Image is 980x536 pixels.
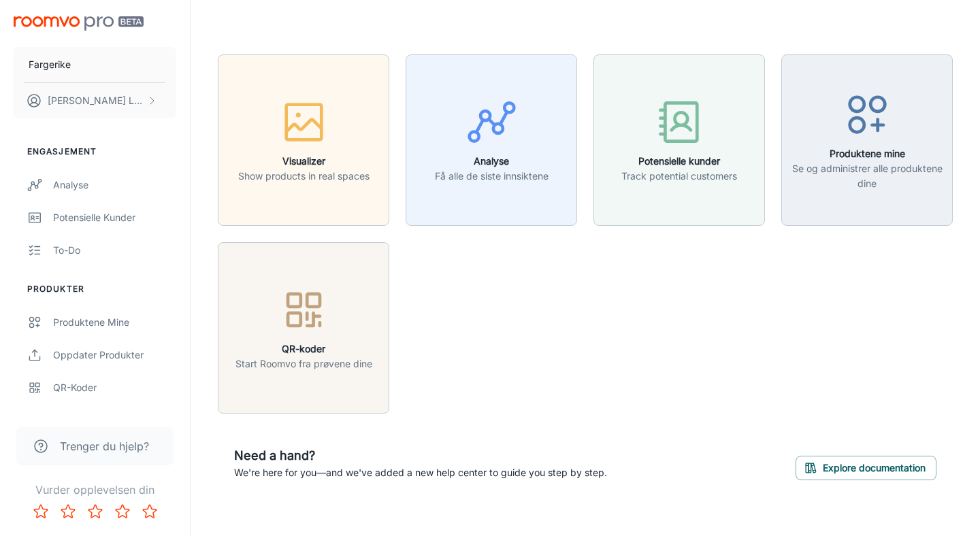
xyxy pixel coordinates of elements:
[406,132,577,146] a: AnalyseFå alle de siste innsiktene
[53,348,176,363] div: Oppdater produkter
[136,498,163,525] button: Rate 5 star
[593,54,765,226] button: Potensielle kunderTrack potential customers
[593,132,765,146] a: Potensielle kunderTrack potential customers
[14,83,176,118] button: [PERSON_NAME] Løveng
[435,154,549,169] h6: Analyse
[53,380,176,395] div: QR-koder
[796,456,936,480] button: Explore documentation
[27,498,54,525] button: Rate 1 star
[14,47,176,82] button: Fargerike
[53,243,176,258] div: To-do
[234,446,607,465] h6: Need a hand?
[234,465,607,480] p: We're here for you—and we've added a new help center to guide you step by step.
[14,16,144,31] img: Roomvo PRO Beta
[790,161,944,191] p: Se og administrer alle produktene dine
[790,146,944,161] h6: Produktene mine
[53,210,176,225] div: Potensielle kunder
[235,341,372,356] h6: QR-koder
[53,315,176,330] div: Produktene mine
[48,93,144,108] p: [PERSON_NAME] Løveng
[109,498,136,525] button: Rate 4 star
[406,54,577,226] button: AnalyseFå alle de siste innsiktene
[54,498,82,525] button: Rate 2 star
[29,57,71,72] p: Fargerike
[621,154,737,169] h6: Potensielle kunder
[238,154,370,169] h6: Visualizer
[82,498,109,525] button: Rate 3 star
[218,54,389,226] button: VisualizerShow products in real spaces
[238,169,370,184] p: Show products in real spaces
[11,482,179,498] p: Vurder opplevelsen din
[218,242,389,414] button: QR-koderStart Roomvo fra prøvene dine
[621,169,737,184] p: Track potential customers
[781,132,953,146] a: Produktene mineSe og administrer alle produktene dine
[53,178,176,192] div: Analyse
[60,438,149,454] span: Trenger du hjelp?
[435,169,549,184] p: Få alle de siste innsiktene
[781,54,953,226] button: Produktene mineSe og administrer alle produktene dine
[235,356,372,371] p: Start Roomvo fra prøvene dine
[218,320,389,333] a: QR-koderStart Roomvo fra prøvene dine
[796,460,936,473] a: Explore documentation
